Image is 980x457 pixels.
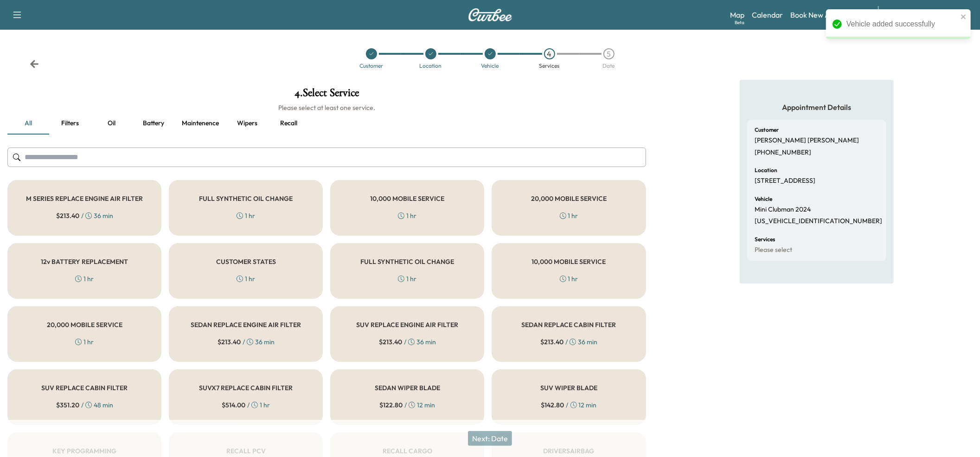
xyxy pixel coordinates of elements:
[398,274,416,283] div: 1 hr
[468,8,512,21] img: Curbee Logo
[218,337,275,347] div: / 36 min
[541,400,597,410] div: / 12 min
[531,195,607,202] h5: 20,000 MOBILE SERVICE
[7,112,49,135] button: all
[216,258,276,265] h5: CUSTOMER STATES
[56,400,113,410] div: / 48 min
[755,136,859,145] p: [PERSON_NAME] [PERSON_NAME]
[755,217,882,225] p: [US_VEHICLE_IDENTIFICATION_NUMBER]
[41,385,128,391] h5: SUV REPLACE CABIN FILTER
[379,337,402,347] span: $ 213.40
[481,63,499,69] div: Vehicle
[541,400,564,410] span: $ 142.80
[755,148,811,157] p: [PHONE_NUMBER]
[540,385,597,391] h5: SUV WIPER BLADE
[420,63,442,69] div: Location
[7,87,646,103] h1: 4 . Select Service
[47,322,122,328] h5: 20,000 MOBILE SERVICE
[91,112,133,135] button: Oil
[730,9,744,20] a: MapBeta
[222,400,270,410] div: / 1 hr
[199,195,293,202] h5: FULL SYNTHETIC OIL CHANGE
[237,211,255,220] div: 1 hr
[56,211,79,220] span: $ 213.40
[755,177,815,185] p: [STREET_ADDRESS]
[379,400,403,410] span: $ 122.80
[191,322,301,328] h5: SEDAN REPLACE ENGINE AIR FILTER
[755,167,777,173] h6: Location
[540,337,597,347] div: / 36 min
[755,237,775,242] h6: Services
[755,246,792,254] p: Please select
[75,274,94,283] div: 1 hr
[174,112,226,135] button: Maintenence
[379,400,435,410] div: / 12 min
[544,48,555,59] div: 4
[398,211,416,220] div: 1 hr
[532,258,606,265] h5: 10,000 MOBILE SERVICE
[7,112,646,135] div: basic tabs example
[56,211,113,220] div: / 36 min
[539,63,560,69] div: Services
[560,211,578,220] div: 1 hr
[755,196,772,202] h6: Vehicle
[961,13,967,20] button: close
[603,63,615,69] div: Date
[237,274,255,283] div: 1 hr
[747,102,886,112] h5: Appointment Details
[222,400,245,410] span: $ 514.00
[370,195,444,202] h5: 10,000 MOBILE SERVICE
[218,337,241,347] span: $ 213.40
[226,112,268,135] button: Wipers
[268,112,310,135] button: Recall
[41,258,128,265] h5: 12v BATTERY REPLACEMENT
[560,274,578,283] div: 1 hr
[30,59,39,69] div: Back
[755,127,779,133] h6: Customer
[56,400,79,410] span: $ 351.20
[356,322,458,328] h5: SUV REPLACE ENGINE AIR FILTER
[846,19,958,30] div: Vehicle added successfully
[375,385,440,391] h5: SEDAN WIPER BLADE
[49,112,91,135] button: Filters
[75,337,94,347] div: 1 hr
[735,19,744,26] div: Beta
[26,195,143,202] h5: M SERIES REPLACE ENGINE AIR FILTER
[790,9,869,20] a: Book New Appointment
[199,385,293,391] h5: SUVX7 REPLACE CABIN FILTER
[540,337,564,347] span: $ 213.40
[752,9,783,20] a: Calendar
[359,63,383,69] div: Customer
[360,258,454,265] h5: FULL SYNTHETIC OIL CHANGE
[522,322,616,328] h5: SEDAN REPLACE CABIN FILTER
[755,206,811,214] p: Mini Clubman 2024
[7,103,646,112] h6: Please select at least one service.
[133,112,174,135] button: Battery
[379,337,436,347] div: / 36 min
[603,48,615,59] div: 5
